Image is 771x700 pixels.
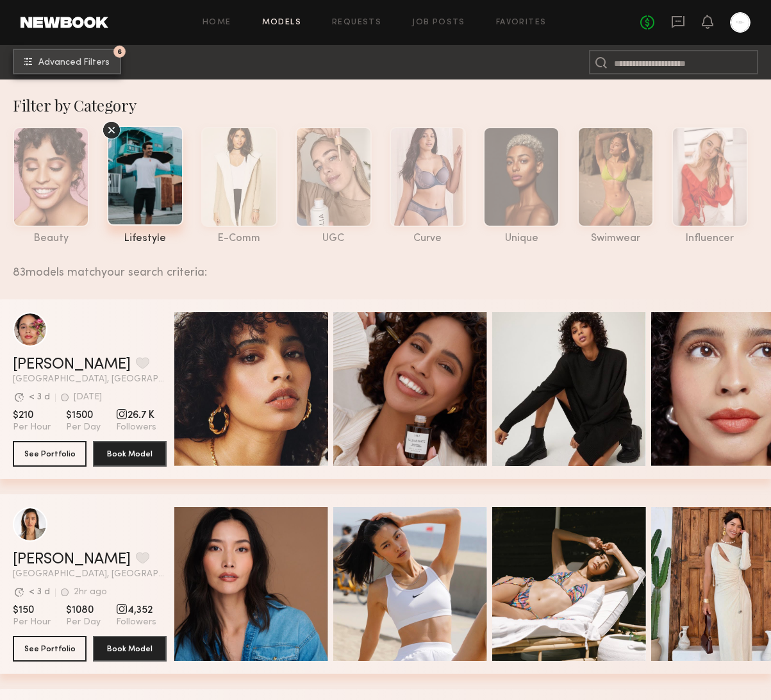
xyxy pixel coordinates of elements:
div: < 3 d [29,588,50,597]
span: Followers [116,617,156,628]
span: Per Day [66,617,101,628]
span: Advanced Filters [38,58,110,67]
a: Models [262,19,301,27]
div: Filter by Category [13,95,771,115]
div: < 3 d [29,393,50,402]
div: beauty [13,233,89,244]
div: e-comm [201,233,278,244]
div: 2hr ago [74,588,107,597]
a: Home [203,19,231,27]
span: Per Hour [13,422,51,433]
div: lifestyle [107,233,183,244]
button: 6Advanced Filters [13,49,121,74]
span: Per Day [66,422,101,433]
div: [DATE] [74,393,102,402]
span: [GEOGRAPHIC_DATA], [GEOGRAPHIC_DATA] [13,375,167,384]
a: [PERSON_NAME] [13,552,131,567]
div: 83 models match your search criteria: [13,252,761,279]
span: 26.7 K [116,409,156,422]
div: unique [483,233,560,244]
span: $210 [13,409,51,422]
button: Book Model [93,441,167,467]
a: Requests [332,19,381,27]
span: 6 [117,49,122,54]
span: 4,352 [116,604,156,617]
div: curve [390,233,466,244]
a: [PERSON_NAME] [13,357,131,372]
button: See Portfolio [13,636,87,662]
button: Book Model [93,636,167,662]
span: $1080 [66,604,101,617]
button: See Portfolio [13,441,87,467]
div: UGC [295,233,372,244]
a: Favorites [496,19,547,27]
span: Per Hour [13,617,51,628]
span: Followers [116,422,156,433]
div: swimwear [577,233,654,244]
a: Job Posts [412,19,465,27]
span: $1500 [66,409,101,422]
div: influencer [672,233,748,244]
span: [GEOGRAPHIC_DATA], [GEOGRAPHIC_DATA] [13,570,167,579]
span: $150 [13,604,51,617]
